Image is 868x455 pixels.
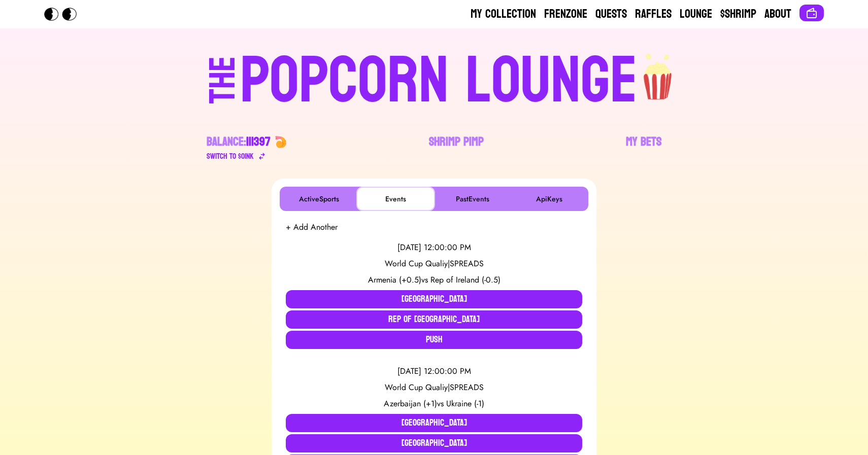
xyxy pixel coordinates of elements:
[286,398,582,410] div: vs
[435,189,510,209] button: PastEvents
[430,274,500,286] span: Rep of Ireland (-0.5)
[368,274,421,286] span: Armenia (+0.5)
[635,6,672,22] a: Raffles
[207,150,254,162] div: Switch to $ OINK
[286,310,582,329] button: Rep of [GEOGRAPHIC_DATA]
[44,8,85,21] img: Popcorn
[240,49,638,114] div: POPCORN LOUNGE
[286,221,338,233] button: + Add Another
[286,258,582,270] div: World Cup Qualiy | SPREADS
[626,134,661,162] a: My Bets
[286,365,582,377] div: [DATE] 12:00:00 PM
[286,414,582,432] button: [GEOGRAPHIC_DATA]
[638,45,679,101] img: popcorn
[286,274,582,286] div: vs
[446,398,484,409] span: Ukraine (-1)
[286,381,582,394] div: World Cup Qualiy | SPREADS
[595,6,627,22] a: Quests
[286,241,582,254] div: [DATE] 12:00:00 PM
[512,189,586,209] button: ApiKeys
[471,6,536,22] a: My Collection
[720,6,756,22] a: $Shrimp
[764,6,791,22] a: About
[286,290,582,308] button: [GEOGRAPHIC_DATA]
[286,331,582,349] button: Push
[207,134,271,150] div: Balance:
[680,6,712,22] a: Lounge
[246,131,271,153] span: 111397
[358,189,433,209] button: Events
[544,6,587,22] a: Frenzone
[429,134,484,162] a: Shrimp Pimp
[282,189,356,209] button: ActiveSports
[384,398,437,409] span: Azerbaijan (+1)
[286,434,582,452] button: [GEOGRAPHIC_DATA]
[806,7,818,19] img: Connect wallet
[275,136,287,148] img: 🍤
[205,56,241,124] div: THE
[121,45,747,114] a: THEPOPCORN LOUNGEpopcorn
